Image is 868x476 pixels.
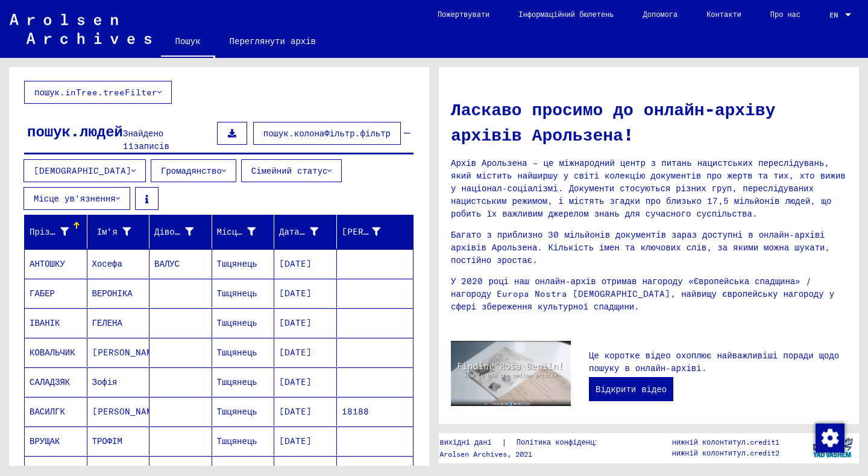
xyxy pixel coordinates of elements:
font: ВРУЩАК [30,436,60,446]
font: Тшцянець [217,465,257,476]
img: Зміна згоди [816,424,844,452]
font: ІВАНІК [30,317,60,328]
font: Місце народження [217,226,298,237]
font: Ім'я [97,226,118,237]
font: САЛАДЗЯК [30,376,70,387]
div: Зміна згоди [815,423,844,452]
font: Тшцянець [217,347,257,358]
div: Місце народження [217,222,274,241]
font: [PERSON_NAME] [92,347,163,358]
font: Громадянство [161,165,222,176]
font: Інформаційний бюлетень [518,10,614,19]
font: Відкрити відео [596,384,667,395]
font: Це коротке відео охоплює найважливіші поради щодо пошуку в онлайн-архіві. [589,350,839,373]
div: Ім'я [92,222,149,241]
a: Відкрити відео [589,377,673,401]
mat-header-cell: Прізвище [25,215,87,249]
button: Сімейний статус [241,159,342,182]
mat-header-cell: Дівоче прізвище [149,215,212,249]
font: Прізвище [30,226,70,237]
mat-header-cell: Дата народження [274,215,337,249]
img: video.jpg [451,341,571,406]
font: ВРУЩАК [30,465,60,476]
font: АНТОШКУ [30,258,65,269]
font: Хосефа [92,258,122,269]
font: Тшцянець [217,288,257,299]
font: СТЕФАНІЯ [92,465,133,476]
mat-header-cell: Ім'я [87,215,150,249]
div: Прізвище [30,222,87,241]
font: Авторське право © Arolsen Archives, 2021 [362,449,532,459]
a: Переглянути архів [215,27,330,56]
font: Дівоче прізвище [154,226,231,237]
font: ВАСИЛГК [30,406,65,417]
font: [DATE] [279,258,312,269]
a: Пошук [161,27,215,58]
font: Багато з приблизно 30 мільйонів документів зараз доступні в онлайн-архіві архівів Арользена. Кіль... [451,229,830,265]
button: пошук.колонаФільтр.фільтр [253,122,401,145]
font: Тшцянець [217,436,257,446]
img: yv_logo.png [810,433,855,463]
font: нижній колонтитул.credit2 [672,448,779,457]
font: Зофія [92,376,118,387]
font: Тшцянець [217,317,257,328]
font: Тшцянець [217,406,257,417]
font: ВАЛУС [154,258,180,269]
div: [PERSON_NAME] ув'язненого [342,222,399,241]
font: Про нас [770,10,800,19]
font: Ласкаво просимо до онлайн-архіву архівів Арользена! [451,98,775,145]
font: [DATE] [279,376,312,387]
button: Місце ув'язнення [24,187,130,210]
mat-header-cell: Місце народження [212,215,275,249]
font: КОВАЛЬЧИК [30,347,75,358]
img: Arolsen_neg.svg [10,14,151,44]
button: Громадянство [151,159,236,182]
font: Знайдено 11 [123,128,163,151]
font: [PERSON_NAME] [92,406,163,417]
font: ГЕЛЕНА [92,317,122,328]
font: [DATE] [279,406,312,417]
font: Допомога [643,10,678,19]
font: Пожертвувати [438,10,489,19]
font: Тшцянець [217,258,257,269]
font: Пошук [175,36,201,46]
font: [DEMOGRAPHIC_DATA] [34,165,131,176]
font: пошук.людей [27,122,123,140]
font: ТРОФІМ [92,436,122,446]
mat-header-cell: Номер ув'язненого [337,215,414,249]
font: 18188 [342,406,369,417]
font: Дата народження [279,226,356,237]
font: нижній колонтитул.credit1 [672,437,779,446]
font: [PERSON_NAME] ув'язненого [342,226,474,237]
font: У 2020 році наш онлайн-архів отримав нагороду «Європейська спадщина» / нагороду Europa Nostra [DE... [451,276,834,312]
font: EN [829,10,838,19]
font: Архів Арользена – це міжнародний центр з питань нацистських переслідувань, який містить найширшу ... [451,157,846,219]
button: пошук.inTree.treeFilter [24,81,172,104]
font: Місце ув'язнення [34,193,116,204]
font: Контакти [706,10,741,19]
a: Політика конфіденційності footer. [507,436,673,449]
font: [DATE] [279,347,312,358]
font: Політика конфіденційності footer. [517,437,659,446]
font: [DATE] [279,288,312,299]
font: пошук.колонаФільтр.фільтр [263,128,391,139]
font: Тшцянець [217,376,257,387]
font: [DATE] [279,317,312,328]
font: ГАБЕР [30,288,55,299]
font: [DATE] [279,436,312,446]
button: [DEMOGRAPHIC_DATA] [24,159,146,182]
font: записів [134,141,169,151]
font: пошук.inTree.treeFilter [34,87,157,98]
font: ВЕРОНІКА [92,288,133,299]
div: Дівоче прізвище [154,222,212,241]
font: Сімейний статус [251,165,328,176]
font: | [502,437,507,448]
font: [DATE] [279,465,312,476]
div: Дата народження [279,222,336,241]
font: Переглянути архів [230,36,316,46]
